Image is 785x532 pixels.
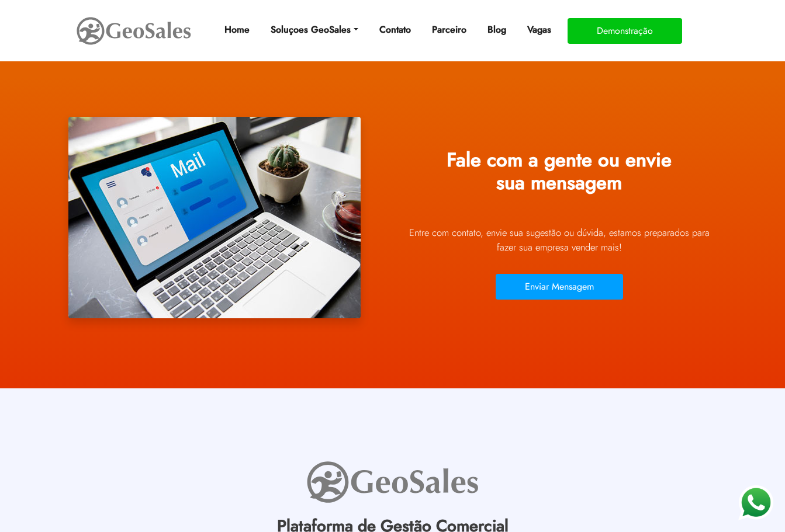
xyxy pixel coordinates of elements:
img: WhatsApp [738,485,773,520]
button: Enviar Mensagem [496,274,623,300]
img: Enviar email [68,117,361,318]
a: Soluçoes GeoSales [266,18,362,41]
a: Blog [483,18,511,41]
h1: Fale com a gente ou envie sua mensagem [402,140,717,213]
a: Parceiro [427,18,471,41]
img: GeoSales [75,15,192,47]
a: Contato [375,18,416,41]
p: Entre com contato, envie sua sugestão ou dúvida, estamos preparados para fazer sua empresa vender... [402,225,717,255]
button: Demonstração [568,18,682,44]
a: Home [220,18,254,41]
a: Vagas [523,18,556,41]
img: GeoSales [305,458,480,506]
